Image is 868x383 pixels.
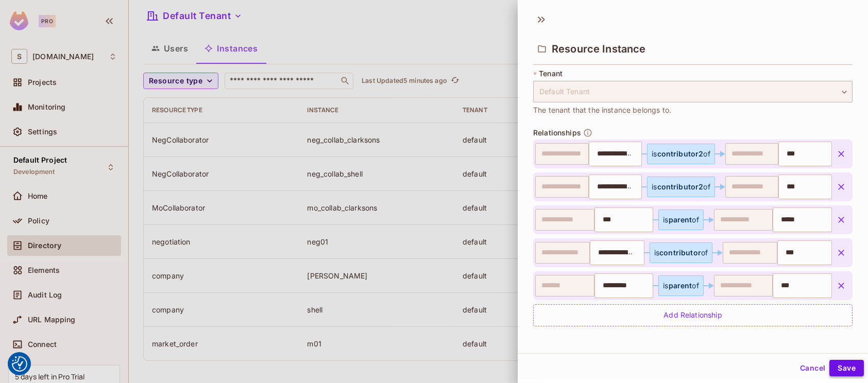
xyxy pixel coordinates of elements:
span: Tenant [539,69,563,78]
div: is of [652,150,710,158]
span: contributor2 [657,149,704,158]
button: Save [829,360,864,376]
span: parent [669,215,692,224]
span: contributor2 [657,182,704,191]
span: Relationships [533,129,581,137]
button: Cancel [796,360,829,376]
span: The tenant that the instance belongs to. [533,105,671,116]
span: contributor [659,248,701,257]
img: Revisit consent button [12,356,27,372]
span: Resource Instance [552,43,646,55]
div: is of [663,216,699,224]
div: is of [652,183,710,191]
span: parent [669,281,692,290]
button: Consent Preferences [12,356,27,372]
div: is of [663,282,699,290]
div: Default Tenant [533,81,853,102]
div: Add Relationship [533,304,853,326]
div: is of [654,249,708,257]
